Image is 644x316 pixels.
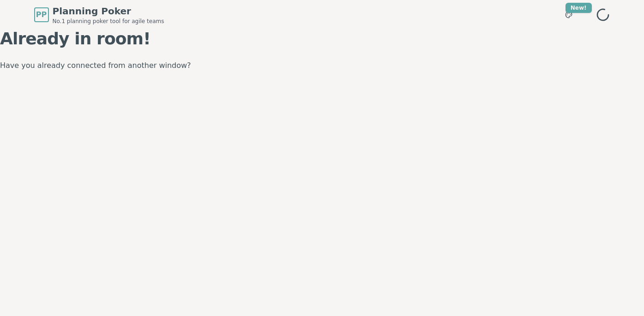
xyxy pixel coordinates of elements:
[566,3,592,13] div: New!
[36,9,47,20] span: PP
[34,5,164,25] a: PPPlanning PokerNo.1 planning poker tool for agile teams
[53,5,164,18] span: Planning Poker
[53,18,164,25] span: No.1 planning poker tool for agile teams
[560,6,577,23] button: New!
